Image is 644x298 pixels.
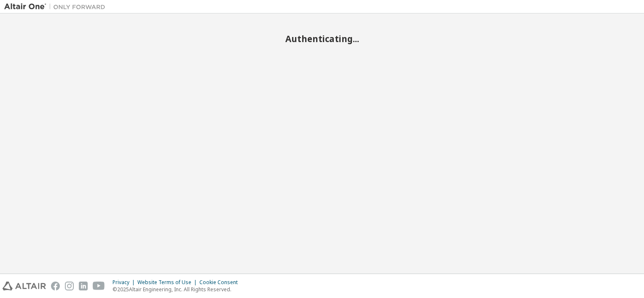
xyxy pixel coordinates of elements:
[137,279,199,286] div: Website Terms of Use
[65,282,74,290] img: instagram.svg
[79,282,88,290] img: linkedin.svg
[4,3,110,11] img: Altair One
[4,33,640,44] h2: Authenticating...
[93,282,105,290] img: youtube.svg
[51,282,60,290] img: facebook.svg
[113,286,243,293] p: © 2025 Altair Engineering, Inc. All Rights Reserved.
[113,279,137,286] div: Privacy
[199,279,243,286] div: Cookie Consent
[3,282,46,290] img: altair_logo.svg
